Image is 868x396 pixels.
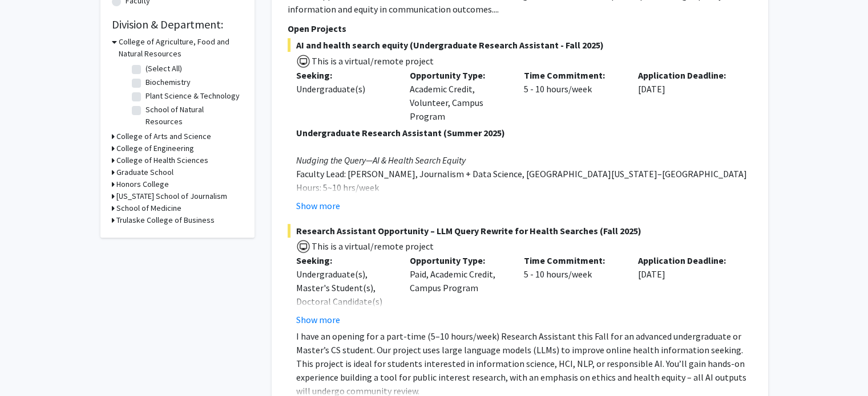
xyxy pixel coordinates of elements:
span: This is a virtual/remote project [310,240,434,252]
h3: College of Arts and Science [116,130,211,142]
span: Faculty Lead: [PERSON_NAME], Journalism + Data Science, [GEOGRAPHIC_DATA][US_STATE]–[GEOGRAPHIC_D... [296,168,747,179]
div: Undergraduate(s) [296,82,393,96]
p: Seeking: [296,254,393,267]
p: Application Deadline: [638,254,735,267]
h3: Trulaske College of Business [116,214,215,226]
h3: College of Agriculture, Food and Natural Resources [119,36,243,60]
h2: Division & Department: [112,18,243,31]
p: Time Commitment: [524,254,621,267]
h3: College of Engineering [116,142,194,154]
span: This is a virtual/remote project [310,55,434,67]
h3: School of Medicine [116,202,181,214]
p: Application Deadline: [638,68,735,82]
label: (Select All) [146,63,182,75]
button: Show more [296,313,340,326]
h3: Honors College [116,178,169,190]
h3: Graduate School [116,166,173,178]
p: Seeking: [296,68,393,82]
div: Academic Credit, Volunteer, Campus Program [401,68,515,123]
div: [DATE] [629,68,744,123]
div: 5 - 10 hours/week [515,254,629,326]
label: Biochemistry [146,76,191,88]
p: Opportunity Type: [410,254,507,267]
label: School of Natural Resources [146,104,240,128]
button: Show more [296,199,340,213]
p: Open Projects [288,22,752,35]
div: Paid, Academic Credit, Campus Program [401,254,515,326]
span: AI and health search equity (Undergraduate Research Assistant - Fall 2025) [288,38,752,52]
h3: College of Health Sciences [116,154,208,166]
div: [DATE] [629,254,744,326]
div: 5 - 10 hours/week [515,68,629,123]
label: Plant Science & Technology [146,90,240,102]
div: Undergraduate(s), Master's Student(s), Doctoral Candidate(s) (PhD, MD, DMD, PharmD, etc.) [296,267,393,336]
em: Nudging the Query—AI & Health Search Equity [296,154,466,166]
p: Opportunity Type: [410,68,507,82]
h3: [US_STATE] School of Journalism [116,190,227,202]
strong: Undergraduate Research Assistant (Summer 2025) [296,127,505,138]
span: Hours: 5~10 hrs/week [296,182,379,193]
p: Time Commitment: [524,68,621,82]
iframe: Chat [9,345,49,387]
span: Research Assistant Opportunity – LLM Query Rewrite for Health Searches (Fall 2025) [288,224,752,238]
